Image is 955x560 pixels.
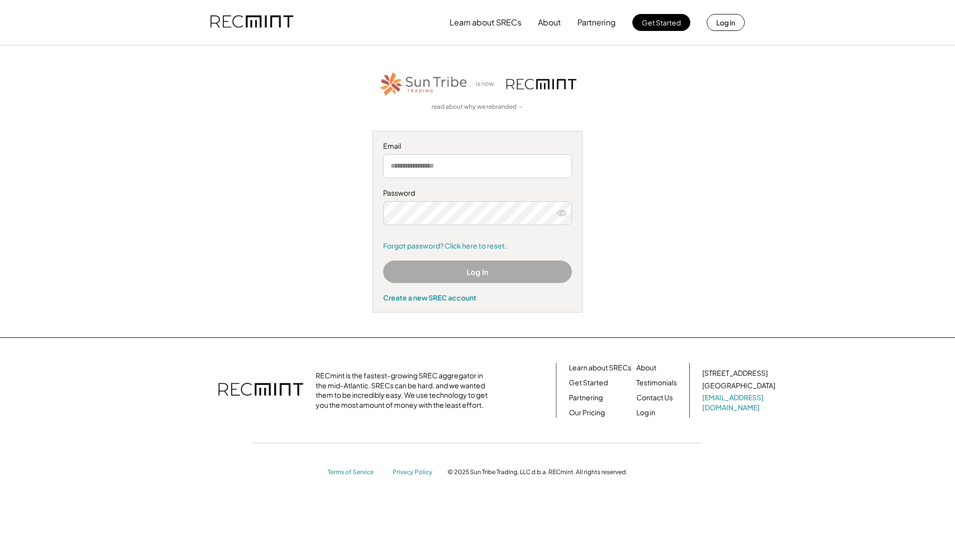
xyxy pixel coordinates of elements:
[632,14,690,31] button: Get Started
[450,12,521,32] button: Learn about SRECs
[569,408,605,418] a: Our Pricing
[702,368,768,378] div: [STREET_ADDRESS]
[379,70,469,98] img: STT_Horizontal_Logo%2B-%2BColor.png
[383,261,572,283] button: Log In
[569,378,608,388] a: Get Started
[328,468,383,477] a: Terms of Service
[393,468,438,477] a: Privacy Policy
[702,393,777,412] a: [EMAIL_ADDRESS][DOMAIN_NAME]
[474,80,501,88] div: is now
[636,378,677,388] a: Testimonials
[707,14,745,31] button: Log in
[210,5,293,39] img: recmint-logotype%403x.png
[506,79,576,89] img: recmint-logotype%403x.png
[383,188,572,198] div: Password
[702,381,775,391] div: [GEOGRAPHIC_DATA]
[538,12,561,32] button: About
[448,468,627,476] div: © 2025 Sun Tribe Trading, LLC d.b.a. RECmint. All rights reserved.
[383,141,572,151] div: Email
[569,363,631,373] a: Learn about SRECs
[636,408,655,418] a: Log in
[432,103,523,111] a: read about why we rebranded →
[569,393,603,403] a: Partnering
[383,293,572,302] div: Create a new SREC account
[577,12,616,32] button: Partnering
[636,393,673,403] a: Contact Us
[636,363,656,373] a: About
[218,373,303,408] img: recmint-logotype%403x.png
[316,371,493,410] div: RECmint is the fastest-growing SREC aggregator in the mid-Atlantic. SRECs can be hard, and we wan...
[383,241,572,251] a: Forgot password? Click here to reset.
